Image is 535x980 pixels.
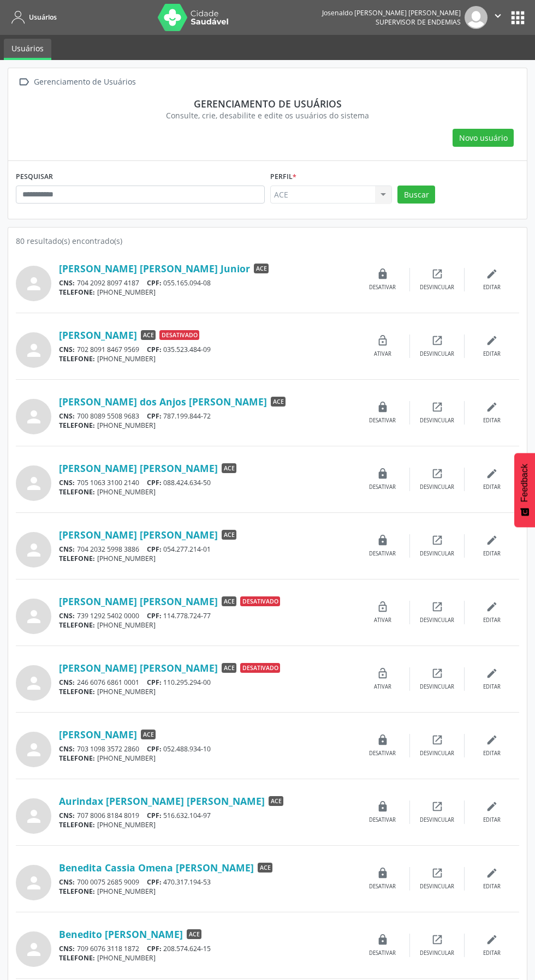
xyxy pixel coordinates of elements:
[59,611,355,620] div: 739 1292 5402 0000 114.778.724-77
[420,550,454,558] div: Desvincular
[258,863,272,873] span: ACE
[376,17,461,27] span: Supervisor de Endemias
[24,873,44,893] i: person
[377,734,389,746] i: lock
[159,330,199,340] span: Desativado
[24,940,44,959] i: person
[59,262,250,274] a: [PERSON_NAME] [PERSON_NAME] Junior
[24,340,44,360] i: person
[59,545,355,554] div: 704 2032 5998 3886 054.277.214-01
[59,744,75,754] span: CNS:
[187,929,201,939] span: ACE
[147,411,162,421] span: CPF:
[483,483,501,491] div: Editar
[431,800,443,812] i: open_in_new
[420,683,454,691] div: Desvincular
[222,530,236,540] span: ACE
[431,534,443,546] i: open_in_new
[269,796,283,806] span: ACE
[59,545,75,554] span: CNS:
[486,667,498,679] i: edit
[59,487,355,497] div: [PHONE_NUMBER]
[147,611,162,620] span: CPF:
[59,877,75,887] span: CNS:
[377,800,389,812] i: lock
[369,949,396,957] div: Desativar
[377,401,389,413] i: lock
[486,468,498,480] i: edit
[420,883,454,891] div: Desvincular
[59,595,218,607] a: [PERSON_NAME] [PERSON_NAME]
[147,478,162,487] span: CPF:
[486,800,498,812] i: edit
[420,284,454,291] div: Desvincular
[59,529,218,541] a: [PERSON_NAME] [PERSON_NAME]
[514,453,535,527] button: Feedback - Mostrar pesquisa
[240,596,280,606] span: Desativado
[141,730,156,739] span: ACE
[520,464,530,502] span: Feedback
[59,820,355,829] div: [PHONE_NUMBER]
[59,820,95,829] span: TELEFONE:
[59,811,75,820] span: CNS:
[23,98,512,110] div: Gerenciamento de usuários
[431,934,443,946] i: open_in_new
[59,953,95,963] span: TELEFONE:
[508,8,527,27] button: apps
[431,334,443,346] i: open_in_new
[431,867,443,879] i: open_in_new
[16,169,53,186] label: PESQUISAR
[488,6,508,29] button: 
[254,264,269,273] span: ACE
[270,169,296,186] label: Perfil
[16,74,32,90] i: 
[397,186,435,204] button: Buscar
[59,862,254,874] a: Benedita Cassia Omena [PERSON_NAME]
[377,334,389,346] i: lock_open
[322,8,461,17] div: Josenaldo [PERSON_NAME] [PERSON_NAME]
[222,663,236,673] span: ACE
[486,268,498,280] i: edit
[483,949,501,957] div: Editar
[59,478,355,487] div: 705 1063 3100 2140 088.424.634-50
[453,129,514,147] button: Novo usuário
[59,354,95,363] span: TELEFONE:
[141,330,156,340] span: ACE
[147,944,162,953] span: CPF:
[377,667,389,679] i: lock_open
[24,274,44,294] i: person
[222,463,236,473] span: ACE
[369,883,396,891] div: Desativar
[420,816,454,824] div: Desvincular
[24,540,44,560] i: person
[369,816,396,824] div: Desativar
[374,617,391,624] div: Ativar
[377,268,389,280] i: lock
[59,554,95,563] span: TELEFONE:
[59,411,75,421] span: CNS:
[222,596,236,606] span: ACE
[377,934,389,946] i: lock
[374,350,391,358] div: Ativar
[8,8,57,26] a: Usuários
[431,734,443,746] i: open_in_new
[59,728,137,740] a: [PERSON_NAME]
[24,740,44,760] i: person
[420,750,454,757] div: Desvincular
[59,487,95,497] span: TELEFONE:
[369,483,396,491] div: Desativar
[369,750,396,757] div: Desativar
[4,39,51,60] a: Usuários
[431,601,443,613] i: open_in_new
[420,617,454,624] div: Desvincular
[369,550,396,558] div: Desativar
[492,10,504,22] i: 
[377,468,389,480] i: lock
[59,611,75,620] span: CNS:
[59,421,355,430] div: [PHONE_NUMBER]
[271,397,286,407] span: ACE
[147,877,162,887] span: CPF:
[59,478,75,487] span: CNS:
[486,934,498,946] i: edit
[486,401,498,413] i: edit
